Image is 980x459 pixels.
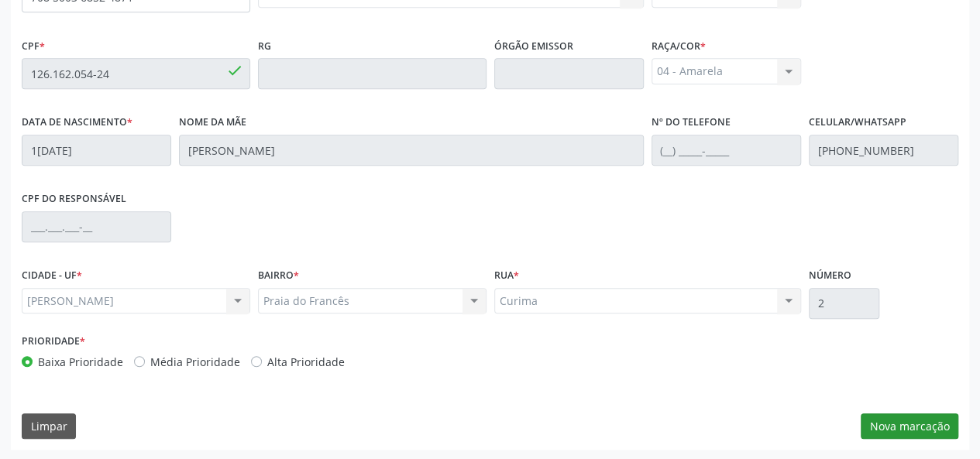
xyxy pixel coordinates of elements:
[258,264,299,288] label: BAIRRO
[22,187,126,211] label: CPF do responsável
[38,354,123,370] label: Baixa Prioridade
[150,354,240,370] label: Média Prioridade
[652,34,706,58] label: Raça/cor
[809,135,958,166] input: (__) _____-_____
[22,135,171,166] input: __/__/____
[652,135,801,166] input: (__) _____-_____
[22,34,45,58] label: CPF
[179,111,246,135] label: Nome da mãe
[494,34,573,58] label: Órgão emissor
[809,111,906,135] label: Celular/WhatsApp
[267,354,345,370] label: Alta Prioridade
[494,264,519,288] label: Rua
[22,330,85,354] label: Prioridade
[861,413,958,440] button: Nova marcação
[809,264,851,288] label: Número
[652,111,731,135] label: Nº do Telefone
[22,211,171,242] input: ___.___.___-__
[22,111,132,135] label: Data de nascimento
[22,264,82,288] label: CIDADE - UF
[258,34,271,58] label: RG
[226,62,243,79] span: done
